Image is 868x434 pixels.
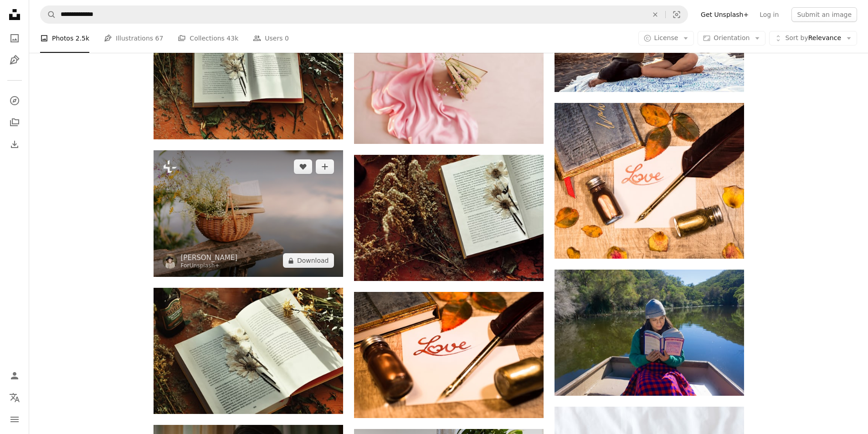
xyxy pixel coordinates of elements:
button: Menu [5,410,24,429]
button: Clear [645,6,665,23]
a: Download History [5,135,24,153]
a: white book page on brown and black marble table [354,214,544,222]
a: Explore [5,92,24,110]
a: A basket of books sitting on top of a wooden table [154,209,343,218]
img: a note with the word love written on it next to a fountain pen [354,292,544,418]
a: woman sitting on boat while reading book during daytime [555,328,744,337]
a: Home — Unsplash [5,5,24,26]
img: white book page on brown and black marble table [354,155,544,281]
span: 0 [285,33,289,43]
img: A basket of books sitting on top of a wooden table [154,150,343,277]
a: Illustrations [5,51,24,69]
a: Photos [5,29,24,47]
a: white book page on brown dried leaves [154,72,343,80]
a: Unsplash+ [190,262,220,269]
a: Log in [754,7,784,22]
a: a note with the word love written on it next to a fountain pen [354,351,544,359]
button: Download [283,253,334,268]
img: white book page on brown dried leaves [154,13,343,139]
img: woman sitting on boat while reading book during daytime [555,270,744,396]
button: Sort byRelevance [769,31,857,46]
img: a note with a pen, ink bottle, and inkwell sitting on a table [555,103,744,259]
a: Users 0 [253,24,289,53]
span: Sort by [785,34,808,41]
a: Illustrations 67 [104,24,163,53]
button: Language [5,388,24,407]
span: License [654,34,678,41]
button: Visual search [666,6,688,23]
span: Relevance [785,34,841,43]
span: Orientation [714,34,750,41]
form: Find visuals sitewide [40,5,688,24]
a: Collections 43k [178,24,238,53]
div: For [181,262,238,270]
a: Log in / Sign up [5,367,24,385]
a: Collections [5,113,24,132]
button: Submit an image [791,7,857,22]
a: [PERSON_NAME] [181,253,238,262]
img: Go to Kateryna Hliznitsova's profile [163,254,177,269]
span: 67 [155,33,164,43]
button: Search Unsplash [41,6,56,23]
button: Orientation [698,31,765,46]
button: Add to Collection [316,159,334,174]
button: Like [294,159,312,174]
button: License [638,31,694,46]
a: a pink and white bag [354,77,544,85]
span: 43k [226,33,238,43]
a: Get Unsplash+ [695,7,754,22]
a: a note with a pen, ink bottle, and inkwell sitting on a table [555,176,744,184]
a: black and white spider on white book page [154,347,343,355]
img: black and white spider on white book page [154,288,343,414]
img: a pink and white bag [354,18,544,144]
